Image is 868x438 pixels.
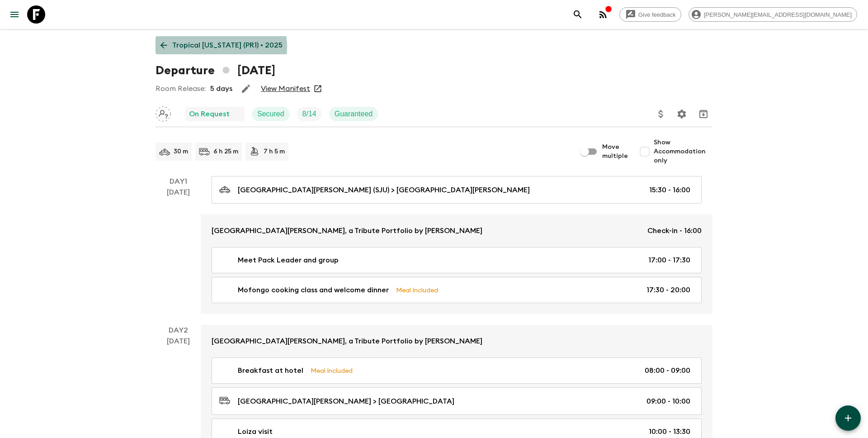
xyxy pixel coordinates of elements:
[210,83,232,94] p: 5 days
[602,143,628,161] span: Move multiple
[156,109,171,116] span: Assign pack leader
[156,83,206,94] p: Room Release:
[189,109,230,119] p: On Request
[238,396,454,407] p: [GEOGRAPHIC_DATA][PERSON_NAME] > [GEOGRAPHIC_DATA]
[261,84,310,93] a: View Manifest
[156,36,288,54] a: Tropical [US_STATE] (PR1) • 2025
[213,147,238,156] p: 6 h 25 m
[264,147,285,156] p: 7 h 5 m
[645,365,690,376] p: 08:00 - 09:00
[212,176,702,204] a: [GEOGRAPHIC_DATA][PERSON_NAME] (SJU) > [GEOGRAPHIC_DATA][PERSON_NAME]15:30 - 16:00
[302,109,316,119] p: 8 / 14
[654,138,712,165] span: Show Accommodation only
[257,109,284,119] p: Secured
[201,214,712,247] a: [GEOGRAPHIC_DATA][PERSON_NAME], a Tribute Portfolio by [PERSON_NAME]Check-in - 16:00
[648,255,690,266] p: 17:00 - 17:30
[212,336,482,347] p: [GEOGRAPHIC_DATA][PERSON_NAME], a Tribute Portfolio by [PERSON_NAME]
[396,285,438,295] p: Meal Included
[172,40,283,51] p: Tropical [US_STATE] (PR1) • 2025
[252,107,290,121] div: Secured
[238,255,339,266] p: Meet Pack Leader and group
[156,176,201,187] p: Day 1
[652,105,670,123] button: Update Price, Early Bird Discount and Costs
[646,396,690,407] p: 09:00 - 10:00
[311,366,353,376] p: Meal Included
[649,185,690,195] p: 15:30 - 16:00
[167,187,190,314] div: [DATE]
[335,109,373,119] p: Guaranteed
[212,225,482,236] p: [GEOGRAPHIC_DATA][PERSON_NAME], a Tribute Portfolio by [PERSON_NAME]
[212,247,702,273] a: Meet Pack Leader and group17:00 - 17:30
[212,357,702,384] a: Breakfast at hotelMeal Included08:00 - 09:00
[647,225,702,236] p: Check-in - 16:00
[238,426,273,437] p: Loiza visit
[212,387,702,415] a: [GEOGRAPHIC_DATA][PERSON_NAME] > [GEOGRAPHIC_DATA]09:00 - 10:00
[297,107,322,121] div: Trip Fill
[5,5,24,24] button: menu
[238,365,303,376] p: Breakfast at hotel
[633,11,681,18] span: Give feedback
[649,426,690,437] p: 10:00 - 13:30
[694,105,712,123] button: Archive (Completed, Cancelled or Unsynced Departures only)
[619,7,681,22] a: Give feedback
[238,285,389,295] p: Mofongo cooking class and welcome dinner
[699,11,857,18] span: [PERSON_NAME][EMAIL_ADDRESS][DOMAIN_NAME]
[174,147,188,156] p: 30 m
[689,7,857,22] div: [PERSON_NAME][EMAIL_ADDRESS][DOMAIN_NAME]
[646,285,690,295] p: 17:30 - 20:00
[201,325,712,357] a: [GEOGRAPHIC_DATA][PERSON_NAME], a Tribute Portfolio by [PERSON_NAME]
[212,277,702,303] a: Mofongo cooking class and welcome dinnerMeal Included17:30 - 20:00
[673,105,691,123] button: Settings
[238,185,530,195] p: [GEOGRAPHIC_DATA][PERSON_NAME] (SJU) > [GEOGRAPHIC_DATA][PERSON_NAME]
[156,325,201,336] p: Day 2
[569,5,587,24] button: search adventures
[156,62,275,80] h1: Departure [DATE]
